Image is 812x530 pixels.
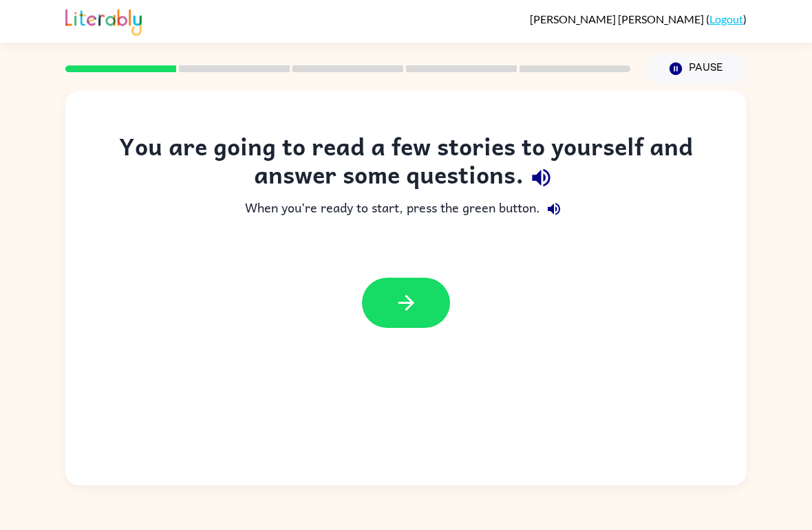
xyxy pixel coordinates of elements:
div: ( ) [530,12,747,25]
div: You are going to read a few stories to yourself and answer some questions. [93,132,719,195]
button: Pause [647,53,747,85]
span: [PERSON_NAME] [PERSON_NAME] [530,12,706,25]
a: Logout [709,12,743,25]
img: Literably [65,5,142,36]
div: When you're ready to start, press the green button. [93,195,719,223]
